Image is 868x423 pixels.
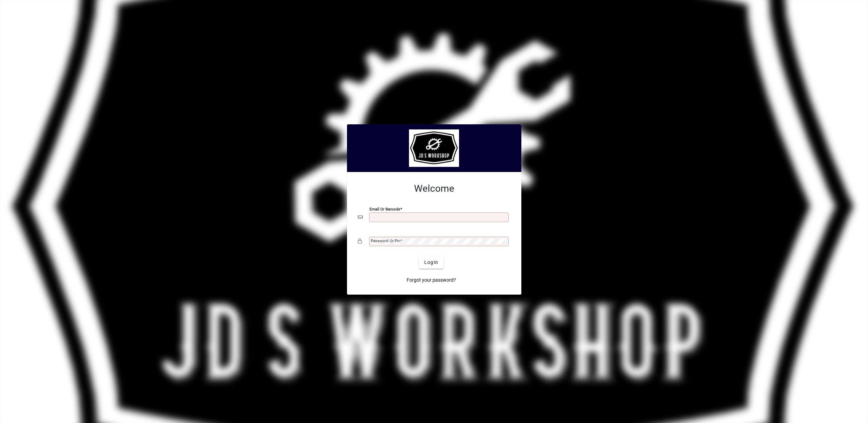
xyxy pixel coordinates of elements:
span: Forgot your password? [407,277,456,284]
button: Login [419,256,444,269]
span: Login [424,259,438,266]
mat-label: Password or Pin [371,238,400,243]
a: Forgot your password? [404,274,459,286]
mat-label: Email or Barcode [369,206,400,211]
h2: Welcome [358,183,510,194]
